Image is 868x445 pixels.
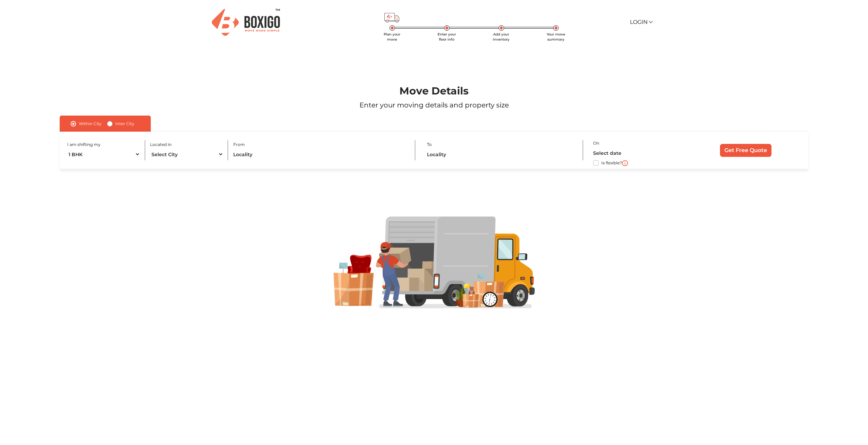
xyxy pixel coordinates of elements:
[630,19,652,25] a: Login
[115,120,134,128] label: Inter City
[601,159,622,166] label: Is flexible?
[35,100,833,110] p: Enter your moving details and property size
[593,147,679,159] input: Select date
[150,142,172,148] label: Located in
[212,9,280,36] img: Boxigo
[35,85,833,97] h1: Move Details
[384,32,400,42] span: Plan your move
[233,148,405,160] input: Locality
[438,32,456,42] span: Enter your floor info
[427,142,432,148] label: To
[593,140,599,146] label: On
[622,160,628,166] img: i
[547,32,565,42] span: Your move summary
[67,142,101,148] label: I am shifting my
[427,148,574,160] input: Locality
[79,120,102,128] label: Within City
[233,142,245,148] label: From
[493,32,510,42] span: Add your inventory
[720,144,771,157] input: Get Free Quote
